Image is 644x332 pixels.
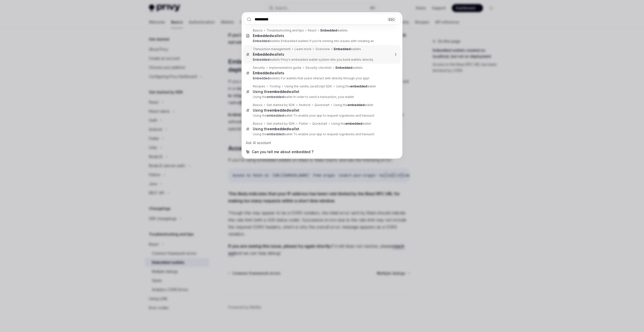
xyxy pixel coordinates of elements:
[285,84,332,88] div: Using the vanilla JavaScript SDK
[253,34,271,38] b: Embedded
[314,103,330,107] div: Quickstart
[320,28,348,32] div: wallets
[253,58,269,61] b: Embedded
[270,89,289,94] b: embedded
[253,132,390,136] p: Using the wallet To enable your app to request signatures and transacti
[267,132,284,136] b: embedded
[253,39,269,43] b: Embedded
[299,122,308,126] div: Flutter
[253,127,299,131] div: Using the wallet
[348,103,365,107] b: embedded
[334,103,373,107] div: Using the wallet
[253,76,269,80] b: Embedded
[253,52,271,56] b: Embedded
[253,28,263,32] div: Basics
[336,66,352,70] b: Embedded
[253,52,284,57] div: wallets
[253,58,390,62] p: wallets Privy's embedded wallet system lets you build wallets directly
[345,122,362,125] b: embedded
[267,28,304,32] div: Troubleshooting and tips
[267,114,284,117] b: embedded
[312,122,327,126] div: Quickstart
[243,138,401,147] div: Ask AI assistant
[269,66,301,70] div: Implementation guide
[315,47,330,51] div: Overview
[253,71,271,75] b: Embedded
[253,84,265,88] div: Recipes
[253,71,284,75] div: wallets
[270,108,289,112] b: embedded
[269,84,280,88] div: Tooling
[267,95,284,99] b: embedded
[308,28,316,32] div: React
[336,84,376,88] div: Using the wallet
[253,47,291,51] div: Transaction management
[320,28,337,32] b: Embedded
[336,66,363,70] div: wallets
[253,66,265,70] div: Security
[252,149,313,154] span: Can you tell me about embedded ?
[334,47,350,51] b: Embedded
[295,47,311,51] div: Learn more
[253,39,390,43] p: wallets Embedded wallets If you're running into issues with creating an
[334,47,361,51] div: wallets
[253,103,263,107] div: Basics
[253,122,263,126] div: Basics
[350,84,367,88] b: embedded
[305,66,332,70] div: Security checklist
[253,76,390,80] p: wallets For wallets that users interact with directly through your appl
[331,122,371,126] div: Using the wallet
[253,34,284,38] div: wallets
[387,17,396,22] div: ESC
[299,103,310,107] div: Android
[270,127,289,131] b: embedded
[253,89,299,94] div: Using the wallet
[253,114,390,118] p: Using the wallet To enable your app to request signatures and transacti
[267,122,295,126] div: Get started by SDK
[253,108,299,113] div: Using the wallet
[267,103,295,107] div: Get started by SDK
[253,95,390,99] p: Using the wallet In order to send a transaction, your wallet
